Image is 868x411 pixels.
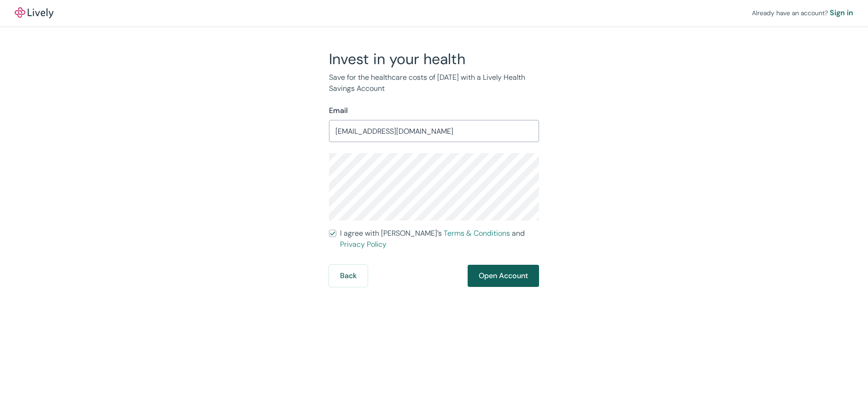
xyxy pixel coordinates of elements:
[444,228,510,238] a: Terms & Conditions
[329,265,368,287] button: Back
[340,228,539,250] span: I agree with [PERSON_NAME]’s and
[329,50,539,68] h2: Invest in your health
[830,7,853,18] a: Sign in
[468,265,539,287] button: Open Account
[15,7,53,18] a: LivelyLively
[329,72,539,94] p: Save for the healthcare costs of [DATE] with a Lively Health Savings Account
[15,7,53,18] img: Lively
[329,105,348,116] label: Email
[752,7,853,18] div: Already have an account?
[340,239,387,249] a: Privacy Policy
